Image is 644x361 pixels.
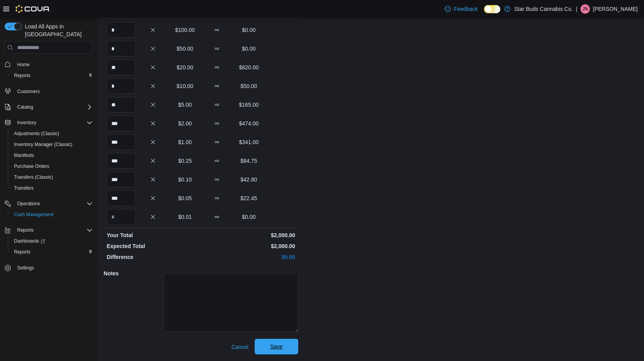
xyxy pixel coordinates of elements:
[11,210,93,219] span: Cash Management
[14,238,45,244] span: Dashboards
[14,72,30,79] span: Reports
[107,242,199,250] p: Expected Total
[514,4,573,14] p: Star Buds Cannabis Co.
[234,82,263,90] p: $50.00
[11,151,93,160] span: Manifests
[8,247,96,257] button: Reports
[576,4,577,14] p: |
[14,59,93,69] span: Home
[2,198,96,209] button: Operations
[11,71,93,80] span: Reports
[11,140,93,149] span: Inventory Manager (Classic)
[234,194,263,202] p: $22.45
[8,128,96,139] button: Adjustments (Classic)
[8,139,96,150] button: Inventory Manager (Classic)
[17,120,36,126] span: Inventory
[107,78,135,94] input: Quantity
[2,225,96,236] button: Reports
[11,173,56,182] a: Transfers (Classic)
[228,339,252,355] button: Cancel
[202,253,295,261] p: $0.00
[11,162,93,171] span: Purchase Orders
[8,70,96,81] button: Reports
[8,183,96,194] button: Transfers
[171,26,199,34] p: $100.00
[234,157,263,165] p: $84.75
[107,97,135,113] input: Quantity
[11,236,93,246] span: Dashboards
[17,104,33,110] span: Catalog
[14,102,93,112] span: Catalog
[234,138,263,146] p: $341.00
[171,45,199,53] p: $50.00
[2,86,96,97] button: Customers
[17,201,40,207] span: Operations
[14,87,43,96] a: Customers
[202,242,295,250] p: $2,000.00
[107,172,135,187] input: Quantity
[171,120,199,127] p: $2.00
[234,26,263,34] p: $0.00
[107,209,135,225] input: Quantity
[593,4,638,14] p: [PERSON_NAME]
[442,1,481,17] a: Feedback
[11,162,53,171] a: Purchase Orders
[107,41,135,56] input: Quantity
[11,129,93,138] span: Adjustments (Classic)
[104,266,162,281] h5: Notes
[14,102,36,112] button: Catalog
[11,129,62,138] a: Adjustments (Classic)
[14,60,33,69] a: Home
[8,172,96,183] button: Transfers (Classic)
[234,101,263,109] p: $165.00
[14,130,59,137] span: Adjustments (Classic)
[14,174,53,180] span: Transfers (Classic)
[234,213,263,221] p: $0.00
[234,120,263,127] p: $474.00
[14,141,72,148] span: Inventory Manager (Classic)
[11,140,76,149] a: Inventory Manager (Classic)
[171,157,199,165] p: $0.25
[14,211,53,218] span: Cash Management
[2,117,96,128] button: Inventory
[171,176,199,183] p: $0.10
[14,199,43,208] button: Operations
[231,343,248,351] span: Cancel
[107,190,135,206] input: Quantity
[14,263,93,273] span: Settings
[234,63,263,71] p: $820.00
[234,176,263,183] p: $42.80
[454,5,478,13] span: Feedback
[11,247,33,257] a: Reports
[11,183,93,193] span: Transfers
[234,45,263,53] p: $0.00
[17,88,40,95] span: Customers
[171,63,199,71] p: $20.00
[255,339,298,354] button: Save
[107,134,135,150] input: Quantity
[14,86,93,96] span: Customers
[171,194,199,202] p: $0.05
[107,153,135,169] input: Quantity
[14,118,93,127] span: Inventory
[484,13,484,14] span: Dark Mode
[14,199,93,208] span: Operations
[107,60,135,75] input: Quantity
[107,22,135,38] input: Quantity
[171,101,199,109] p: $5.00
[22,23,93,38] span: Load All Apps in [GEOGRAPHIC_DATA]
[11,210,56,219] a: Cash Management
[171,138,199,146] p: $1.00
[581,4,590,14] div: Jesse Norton
[171,82,199,90] p: $10.00
[14,163,49,169] span: Purchase Orders
[14,185,33,191] span: Transfers
[14,249,30,255] span: Reports
[11,151,37,160] a: Manifests
[2,102,96,113] button: Catalog
[107,231,199,239] p: Your Total
[8,161,96,172] button: Purchase Orders
[11,71,33,80] a: Reports
[17,227,33,233] span: Reports
[202,231,295,239] p: $2,000.00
